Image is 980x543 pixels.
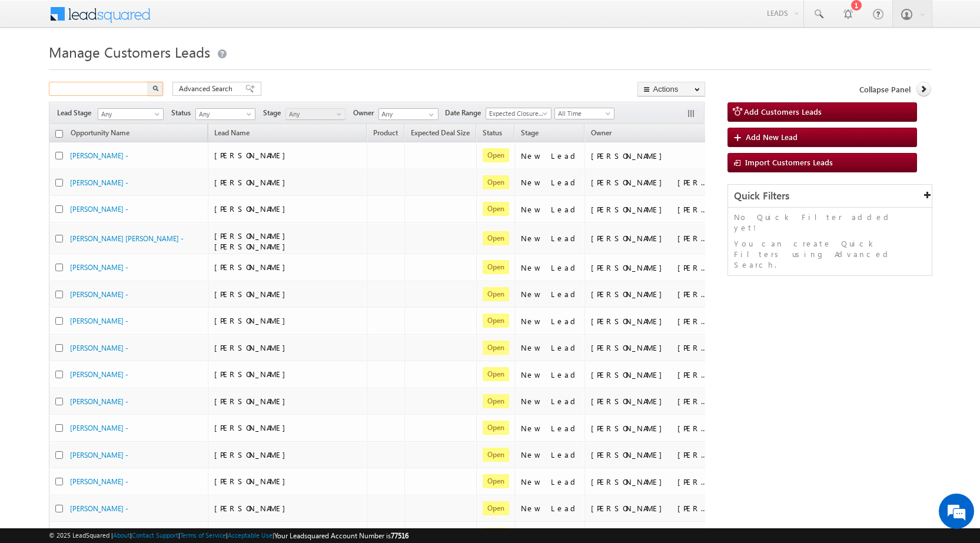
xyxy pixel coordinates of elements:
[521,289,580,299] div: New Lead
[591,204,709,215] div: [PERSON_NAME] [PERSON_NAME]
[728,185,932,208] div: Quick Filters
[521,342,580,353] div: New Lead
[70,370,128,379] a: [PERSON_NAME] -
[483,287,509,301] span: Open
[745,157,833,167] span: Import Customers Leads
[591,316,709,327] div: [PERSON_NAME] [PERSON_NAME]
[214,262,291,272] span: [PERSON_NAME]
[591,151,709,161] div: [PERSON_NAME]
[195,108,255,120] a: Any
[353,108,378,118] span: Owner
[521,233,580,244] div: New Lead
[521,477,580,487] div: New Lead
[483,314,509,328] span: Open
[521,423,580,434] div: New Lead
[214,177,291,187] span: [PERSON_NAME]
[483,474,509,488] span: Open
[477,126,508,142] a: Status
[70,263,128,272] a: [PERSON_NAME] -
[734,212,926,233] p: No Quick Filter added yet!
[98,108,164,120] a: Any
[521,503,580,514] div: New Lead
[521,316,580,327] div: New Lead
[274,531,408,540] span: Your Leadsquared Account Number is
[49,42,210,61] span: Manage Customers Leads
[171,108,195,118] span: Status
[483,501,509,515] span: Open
[70,234,184,243] a: [PERSON_NAME] [PERSON_NAME] -
[521,151,580,161] div: New Lead
[285,108,346,120] a: Any
[591,477,709,487] div: [PERSON_NAME] [PERSON_NAME]
[483,341,509,355] span: Open
[515,126,544,142] a: Stage
[113,531,130,539] a: About
[286,109,342,119] span: Any
[55,130,63,138] input: Check all records
[591,342,709,353] div: [PERSON_NAME] [PERSON_NAME]
[214,422,291,432] span: [PERSON_NAME]
[591,233,709,244] div: [PERSON_NAME] [PERSON_NAME]
[591,128,612,137] span: Owner
[70,504,128,513] a: [PERSON_NAME] -
[98,109,160,119] span: Any
[214,315,291,325] span: [PERSON_NAME]
[591,449,709,460] div: [PERSON_NAME] [PERSON_NAME]
[445,108,486,118] span: Date Range
[70,477,128,486] a: [PERSON_NAME] -
[521,396,580,407] div: New Lead
[486,108,547,119] span: Expected Closure Date
[483,175,509,189] span: Open
[49,530,408,541] span: © 2025 LeadSquared | | | | |
[423,109,437,121] a: Show All Items
[746,132,798,142] span: Add New Lead
[483,448,509,462] span: Open
[132,531,178,539] a: Contact Support
[214,396,291,406] span: [PERSON_NAME]
[378,108,438,120] input: Type to Search
[196,109,252,119] span: Any
[70,344,128,352] a: [PERSON_NAME] -
[70,451,128,459] a: [PERSON_NAME] -
[734,238,926,270] p: You can create Quick Filters using Advanced Search.
[591,503,709,514] div: [PERSON_NAME] [PERSON_NAME]
[521,369,580,380] div: New Lead
[70,290,128,299] a: [PERSON_NAME] -
[859,84,911,95] span: Collapse Panel
[591,262,709,273] div: [PERSON_NAME] [PERSON_NAME]
[411,128,470,137] span: Expected Deal Size
[214,204,291,214] span: [PERSON_NAME]
[483,421,509,435] span: Open
[554,108,614,119] a: All Time
[486,108,552,119] a: Expected Closure Date
[214,369,291,379] span: [PERSON_NAME]
[208,126,255,142] span: Lead Name
[263,108,285,118] span: Stage
[214,503,291,513] span: [PERSON_NAME]
[591,369,709,380] div: [PERSON_NAME] [PERSON_NAME]
[521,204,580,215] div: New Lead
[483,260,509,274] span: Open
[483,367,509,381] span: Open
[180,531,226,539] a: Terms of Service
[555,108,611,119] span: All Time
[214,476,291,486] span: [PERSON_NAME]
[591,289,709,299] div: [PERSON_NAME] [PERSON_NAME]
[214,150,291,160] span: [PERSON_NAME]
[65,126,135,142] a: Opportunity Name
[71,128,129,137] span: Opportunity Name
[637,82,705,96] button: Actions
[152,85,158,91] img: Search
[483,231,509,245] span: Open
[57,108,96,118] span: Lead Stage
[373,128,398,137] span: Product
[591,396,709,407] div: [PERSON_NAME] [PERSON_NAME]
[591,423,709,434] div: [PERSON_NAME] [PERSON_NAME]
[70,317,128,325] a: [PERSON_NAME] -
[744,106,822,116] span: Add Customers Leads
[70,151,128,160] a: [PERSON_NAME] -
[483,202,509,216] span: Open
[228,531,273,539] a: Acceptable Use
[391,531,408,540] span: 77516
[214,289,291,299] span: [PERSON_NAME]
